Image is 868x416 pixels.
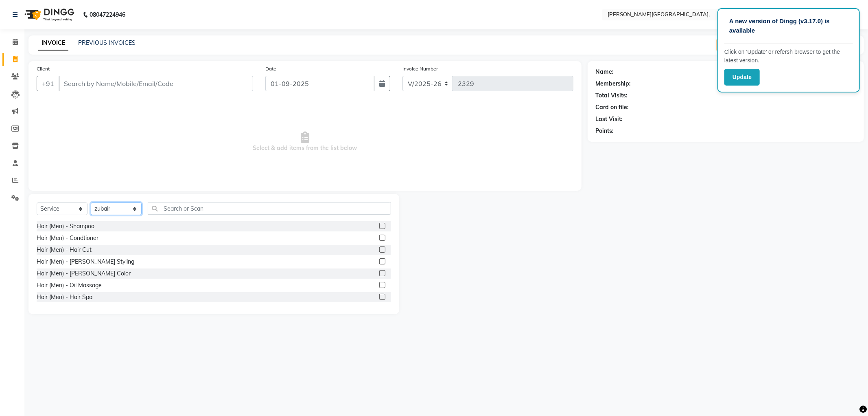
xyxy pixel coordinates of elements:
[148,202,391,215] input: Search or Scan
[37,234,98,242] div: Hair (Men) - Condtioner
[596,115,623,123] div: Last Visit:
[90,3,125,26] b: 08047224946
[37,246,92,254] div: Hair (Men) - Hair Cut
[37,269,131,278] div: Hair (Men) - [PERSON_NAME] Color
[265,65,276,73] label: Date
[37,101,573,183] span: Select & add items from the list below
[21,3,77,26] img: logo
[37,293,92,302] div: Hair (Men) - Hair Spa
[596,68,614,76] div: Name:
[596,79,631,88] div: Membership:
[596,91,628,100] div: Total Visits:
[37,222,94,231] div: Hair (Men) - Shampoo
[402,65,438,73] label: Invoice Number
[37,258,134,266] div: Hair (Men) - [PERSON_NAME] Styling
[38,36,68,51] a: INVOICE
[596,127,614,135] div: Points:
[59,76,253,91] input: Search by Name/Mobile/Email/Code
[717,39,763,51] button: Create New
[596,103,629,112] div: Card on file:
[37,281,102,290] div: Hair (Men) - Oil Massage
[78,39,136,46] a: PREVIOUS INVOICES
[37,76,59,91] button: +91
[729,17,848,35] p: A new version of Dingg (v3.17.0) is available
[37,65,50,73] label: Client
[724,48,853,65] p: Click on ‘Update’ or refersh browser to get the latest version.
[724,69,760,86] button: Update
